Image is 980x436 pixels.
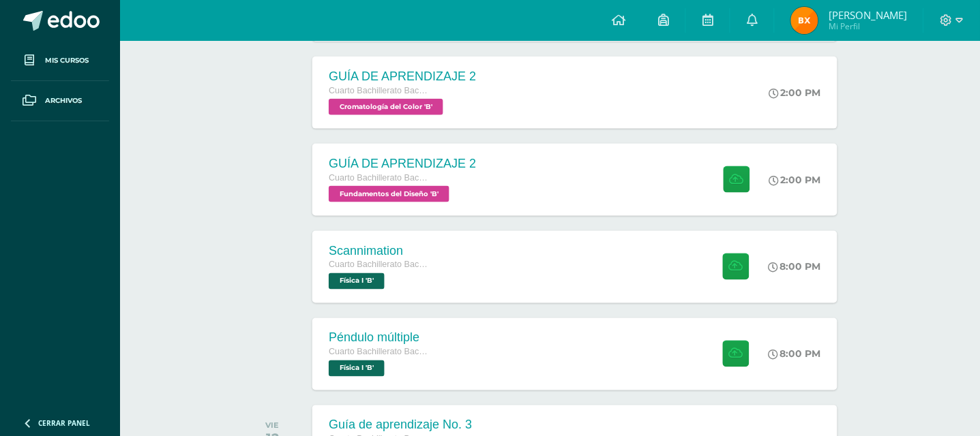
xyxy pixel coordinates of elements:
[769,261,821,273] div: 8:00 PM
[265,421,279,431] div: VIE
[329,360,385,377] span: Física I 'B'
[329,244,431,258] div: Scannimation
[769,348,821,360] div: 8:00 PM
[45,95,82,106] span: Archivos
[329,331,431,345] div: Péndulo múltiple
[829,20,907,32] span: Mi Perfil
[329,260,431,270] span: Cuarto Bachillerato Bachillerato en CCLL con Orientación en Diseño Gráfico
[329,69,476,84] div: GUÍA DE APRENDIZAJE 2
[329,186,449,202] span: Fundamentos del Diseño 'B'
[769,87,821,99] div: 2:00 PM
[329,157,476,171] div: GUÍA DE APRENDIZAJE 2
[791,7,818,34] img: 1e9ea2312da8f31247f4faf874a4fe1a.png
[829,8,907,22] span: [PERSON_NAME]
[11,81,109,121] a: Archivos
[45,55,89,66] span: Mis cursos
[329,273,385,290] span: Física I 'B'
[11,41,109,81] a: Mis cursos
[329,86,431,95] span: Cuarto Bachillerato Bachillerato en CCLL con Orientación en Diseño Gráfico
[329,173,431,183] span: Cuarto Bachillerato Bachillerato en CCLL con Orientación en Diseño Gráfico
[38,418,90,428] span: Cerrar panel
[329,99,443,115] span: Cromatología del Color 'B'
[769,174,821,186] div: 2:00 PM
[329,418,472,433] div: Guía de aprendizaje No. 3
[329,347,431,357] span: Cuarto Bachillerato Bachillerato en CCLL con Orientación en Diseño Gráfico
